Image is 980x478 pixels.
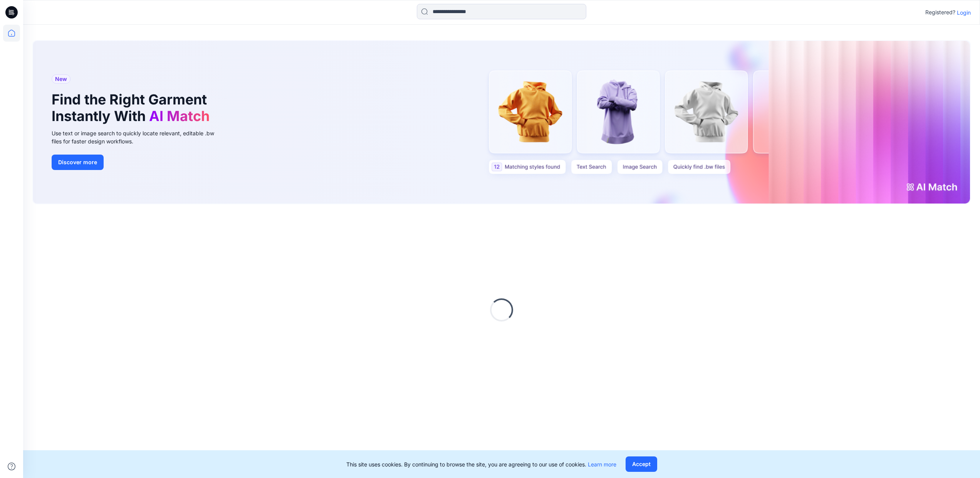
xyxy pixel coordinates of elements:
[925,8,955,17] p: Registered?
[52,155,104,170] button: Discover more
[55,74,67,84] span: New
[149,108,210,125] span: AI Match
[52,129,225,145] div: Use text or image search to quickly locate relevant, editable .bw files for faster design workflows.
[52,91,213,125] h1: Find the Right Garment Instantly With
[626,456,657,472] button: Accept
[346,460,616,468] p: This site uses cookies. By continuing to browse the site, you are agreeing to our use of cookies.
[957,8,971,17] p: Login
[588,461,616,468] a: Learn more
